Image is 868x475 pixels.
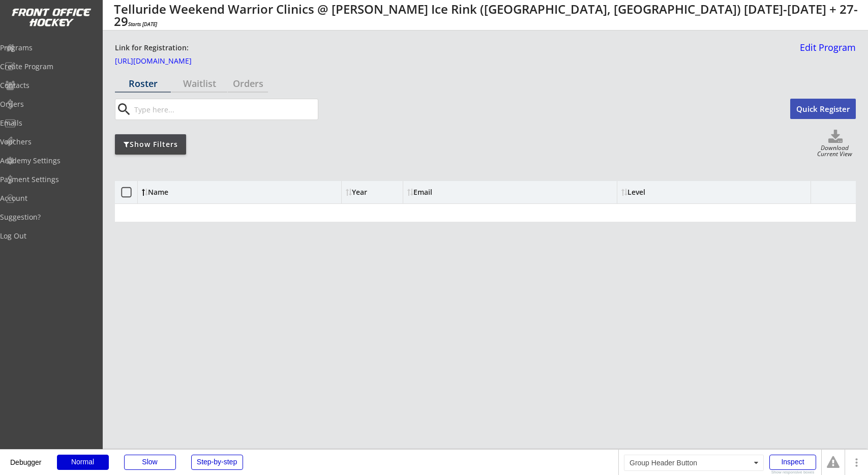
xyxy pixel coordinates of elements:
[624,455,764,471] div: Group Header Button
[10,450,42,466] div: Debugger
[115,79,171,88] div: Roster
[228,79,268,88] div: Orders
[407,189,499,196] div: Email
[790,99,856,119] button: Quick Register
[142,189,225,196] div: Name
[57,455,109,470] div: Normal
[115,57,217,69] a: [URL][DOMAIN_NAME]
[11,8,92,27] img: FOH%20White%20Logo%20Transparent.png
[769,455,816,470] div: Inspect
[124,455,176,470] div: Slow
[128,20,157,27] em: Starts [DATE]
[814,145,856,159] div: Download Current View
[769,470,816,474] div: Show responsive boxes
[114,3,860,27] div: Telluride Weekend Warrior Clinics @ [PERSON_NAME] Ice Rink ([GEOGRAPHIC_DATA], [GEOGRAPHIC_DATA])...
[815,130,856,145] button: Click to download full roster. Your browser settings may try to block it, check your security set...
[115,43,190,53] div: Link for Registration:
[796,43,856,61] a: Edit Program
[191,455,243,470] div: Step-by-step
[132,99,318,120] input: Type here...
[115,139,186,150] div: Show Filters
[346,189,399,196] div: Year
[621,189,713,196] div: Level
[115,101,132,117] button: search
[171,79,227,88] div: Waitlist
